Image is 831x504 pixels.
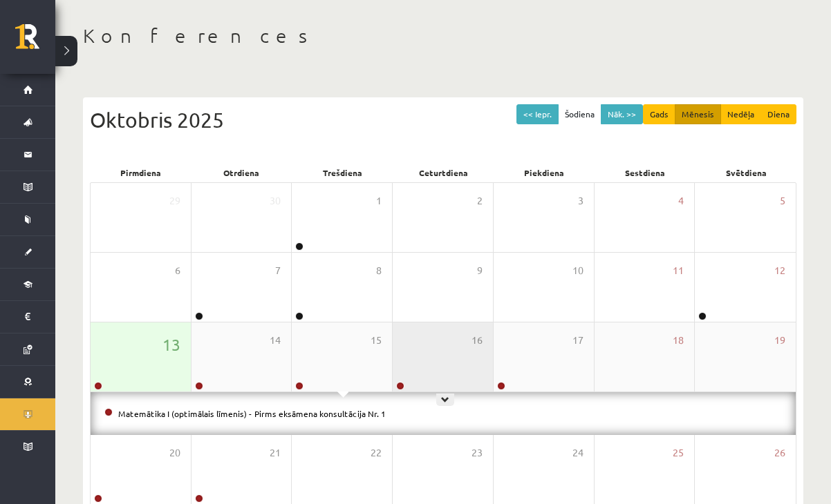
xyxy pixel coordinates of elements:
[270,193,281,209] span: 30
[90,163,191,182] div: Pirmdiena
[494,163,595,182] div: Piekdiena
[558,104,601,124] button: Šodiena
[270,333,281,348] span: 14
[270,445,281,461] span: 21
[371,333,382,348] span: 15
[371,445,382,461] span: 22
[376,193,382,209] span: 1
[477,193,483,209] span: 2
[516,104,559,124] button: << Iepr.
[578,193,583,209] span: 3
[780,193,785,209] span: 5
[760,104,796,124] button: Diena
[595,163,695,182] div: Sestdiena
[191,163,292,182] div: Otrdiena
[673,445,684,461] span: 25
[601,104,643,124] button: Nāk. >>
[471,445,483,461] span: 23
[695,163,796,182] div: Svētdiena
[572,445,583,461] span: 24
[678,193,684,209] span: 4
[673,333,684,348] span: 18
[643,104,675,124] button: Gads
[720,104,761,124] button: Nedēļa
[376,263,382,278] span: 8
[673,263,684,278] span: 11
[774,333,785,348] span: 19
[15,24,55,59] a: Rīgas 1. Tālmācības vidusskola
[175,263,180,278] span: 6
[675,104,721,124] button: Mēnesis
[118,408,386,419] a: Matemātika I (optimālais līmenis) - Pirms eksāmena konsultācija Nr. 1
[83,24,803,48] h1: Konferences
[393,163,494,182] div: Ceturtdiena
[169,445,180,461] span: 20
[90,104,796,135] div: Oktobris 2025
[572,263,583,278] span: 10
[169,193,180,209] span: 29
[471,333,483,348] span: 16
[774,263,785,278] span: 12
[292,163,393,182] div: Trešdiena
[275,263,281,278] span: 7
[477,263,483,278] span: 9
[162,333,180,356] span: 13
[572,333,583,348] span: 17
[774,445,785,461] span: 26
